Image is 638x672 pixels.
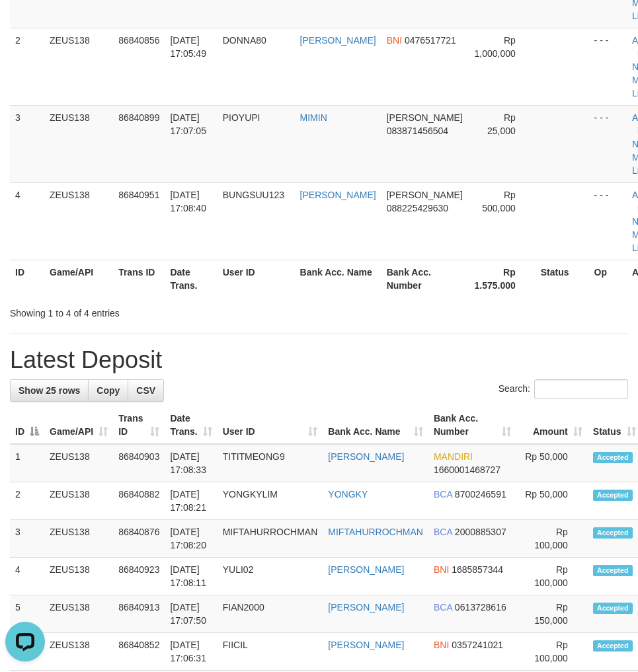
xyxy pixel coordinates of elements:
[387,126,448,136] span: Copy 083871456504 to clipboard
[328,564,404,575] a: [PERSON_NAME]
[589,28,627,105] td: - - -
[113,558,165,595] td: 86840923
[10,301,256,320] div: Showing 1 to 4 of 4 entries
[10,595,44,633] td: 5
[469,260,536,297] th: Rp 1.575.000
[452,564,503,575] span: Copy 1685857344 to clipboard
[381,260,469,297] th: Bank Acc. Number
[165,633,217,671] td: [DATE] 17:06:31
[218,633,323,671] td: FIICIL
[44,444,113,482] td: ZEUS138
[118,35,159,46] span: 86840856
[218,444,323,482] td: TITITMEONG9
[118,112,159,123] span: 86840899
[10,28,44,105] td: 2
[300,35,376,46] a: [PERSON_NAME]
[44,633,113,671] td: ZEUS138
[593,603,633,614] span: Accepted
[516,558,588,595] td: Rp 100,000
[328,489,368,500] a: YONGKY
[44,105,113,182] td: ZEUS138
[434,451,473,462] span: MANDIRI
[165,260,217,297] th: Date Trans.
[328,527,423,537] a: MIFTAHURROCHMAN
[170,35,206,59] span: [DATE] 17:05:49
[455,527,506,537] span: Copy 2000885307 to clipboard
[475,35,516,59] span: Rp 1,000,000
[387,112,463,123] span: [PERSON_NAME]
[10,482,44,520] td: 2
[165,444,217,482] td: [DATE] 17:08:33
[218,406,323,444] th: User ID: activate to sort column ascending
[387,203,448,213] span: Copy 088225429630 to clipboard
[328,451,404,462] a: [PERSON_NAME]
[10,105,44,182] td: 3
[218,260,295,297] th: User ID
[44,482,113,520] td: ZEUS138
[516,595,588,633] td: Rp 150,000
[88,379,128,402] a: Copy
[405,35,456,46] span: Copy 0476517721 to clipboard
[10,406,44,444] th: ID: activate to sort column descending
[593,640,633,652] span: Accepted
[428,406,516,444] th: Bank Acc. Number: activate to sort column ascending
[113,633,165,671] td: 86840852
[482,190,516,213] span: Rp 500,000
[589,105,627,182] td: - - -
[455,489,506,500] span: Copy 8700246591 to clipboard
[487,112,516,136] span: Rp 25,000
[44,28,113,105] td: ZEUS138
[97,385,120,396] span: Copy
[170,112,206,136] span: [DATE] 17:07:05
[218,482,323,520] td: YONGKYLIM
[165,558,217,595] td: [DATE] 17:08:11
[387,35,402,46] span: BNI
[44,260,113,297] th: Game/API
[434,640,449,650] span: BNI
[452,640,503,650] span: Copy 0357241021 to clipboard
[218,558,323,595] td: YULI02
[44,558,113,595] td: ZEUS138
[165,595,217,633] td: [DATE] 17:07:50
[516,633,588,671] td: Rp 100,000
[10,558,44,595] td: 4
[165,520,217,558] td: [DATE] 17:08:20
[218,520,323,558] td: MIFTAHURROCHMAN
[516,482,588,520] td: Rp 50,000
[44,520,113,558] td: ZEUS138
[328,640,404,650] a: [PERSON_NAME]
[223,190,284,200] span: BUNGSUU123
[113,595,165,633] td: 86840913
[165,406,217,444] th: Date Trans.: activate to sort column ascending
[44,595,113,633] td: ZEUS138
[498,379,628,399] label: Search:
[434,465,500,475] span: Copy 1660001468727 to clipboard
[10,379,89,402] a: Show 25 rows
[434,527,452,537] span: BCA
[295,260,381,297] th: Bank Acc. Name
[44,406,113,444] th: Game/API: activate to sort column ascending
[10,182,44,260] td: 4
[516,520,588,558] td: Rp 100,000
[434,564,449,575] span: BNI
[434,602,452,613] span: BCA
[218,595,323,633] td: FIAN2000
[323,406,428,444] th: Bank Acc. Name: activate to sort column ascending
[593,527,633,539] span: Accepted
[300,112,327,123] a: MIMIN
[223,112,260,123] span: PIOYUPI
[128,379,164,402] a: CSV
[10,347,628,373] h1: Latest Deposit
[593,452,633,463] span: Accepted
[328,602,404,613] a: [PERSON_NAME]
[19,385,80,396] span: Show 25 rows
[113,444,165,482] td: 86840903
[589,260,627,297] th: Op
[534,379,628,399] input: Search:
[593,565,633,576] span: Accepted
[5,5,45,45] button: Open LiveChat chat widget
[516,406,588,444] th: Amount: activate to sort column ascending
[434,489,452,500] span: BCA
[10,444,44,482] td: 1
[113,520,165,558] td: 86840876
